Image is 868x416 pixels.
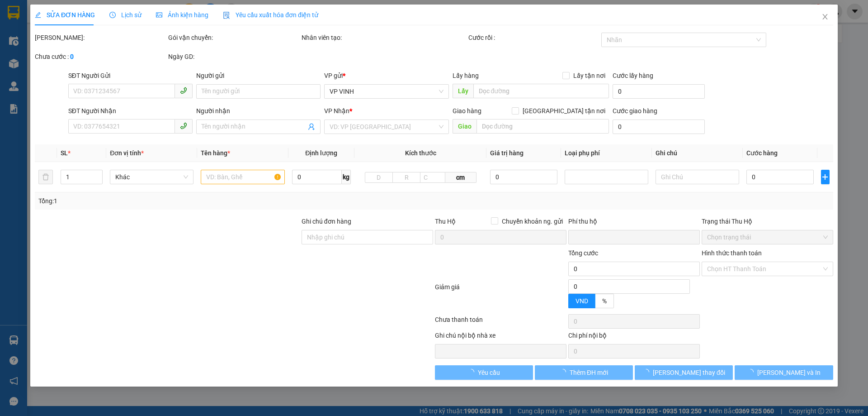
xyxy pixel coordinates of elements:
[568,330,700,344] div: Chi phí nội bộ
[392,172,420,183] input: R
[201,149,231,157] span: Tên hàng
[156,11,208,19] span: Ảnh kiện hàng
[435,330,566,344] div: Ghi chú nội bộ nhà xe
[330,85,443,98] span: VP VINH
[821,173,829,181] span: plus
[613,84,705,99] input: Cước lấy hàng
[445,172,476,183] span: cm
[196,106,321,116] div: Người nhận
[61,149,68,157] span: SL
[707,230,828,244] span: Chọn trạng thái
[613,120,705,134] input: Cước giao hàng
[68,71,193,81] div: SĐT Người Gửi
[498,216,566,226] span: Chuyển khoản ng. gửi
[478,368,500,378] span: Yêu cầu
[35,33,166,43] div: [PERSON_NAME]:
[302,218,351,225] label: Ghi chú đơn hàng
[453,119,476,134] span: Giao
[613,107,657,115] label: Cước giao hàng
[643,369,653,375] span: loading
[156,12,162,18] span: picture
[35,52,166,62] div: Chưa cước :
[535,365,633,380] button: Thêm ĐH mới
[519,106,609,116] span: [GEOGRAPHIC_DATA] tận nơi
[420,172,445,183] input: C
[491,149,524,157] span: Giá trị hàng
[476,119,609,134] input: Dọc đường
[110,149,144,157] span: Đơn vị tính
[702,216,833,226] div: Trạng thái Thu Hộ
[38,170,53,184] button: delete
[821,13,829,20] span: close
[453,107,481,115] span: Giao hàng
[342,170,351,184] span: kg
[602,297,607,305] span: %
[473,84,609,98] input: Dọc đường
[70,53,74,60] b: 0
[702,249,762,257] label: Hình thức thanh toán
[38,196,335,206] div: Tổng: 1
[757,368,821,378] span: [PERSON_NAME] và In
[434,315,567,330] div: Chưa thanh toán
[180,122,187,129] span: phone
[653,368,725,378] span: [PERSON_NAME] thay đổi
[168,52,300,62] div: Ngày GD:
[308,123,316,130] span: user-add
[568,216,700,230] div: Phí thu hộ
[570,71,609,81] span: Lấy tận nơi
[305,149,337,157] span: Định lượng
[747,369,757,375] span: loading
[405,149,436,157] span: Kích thước
[821,170,830,184] button: plus
[561,144,652,162] th: Loại phụ phí
[453,84,473,98] span: Lấy
[613,72,653,79] label: Cước lấy hàng
[453,72,479,79] span: Lấy hàng
[325,107,350,115] span: VP Nhận
[302,33,467,43] div: Nhân viên tạo:
[812,5,838,30] button: Close
[302,230,433,244] input: Ghi chú đơn hàng
[747,149,778,157] span: Cước hàng
[435,365,533,380] button: Yêu cầu
[325,71,449,81] div: VP gửi
[116,170,189,184] span: Khác
[168,33,300,43] div: Gói vận chuyển:
[568,249,598,257] span: Tổng cước
[735,365,833,380] button: [PERSON_NAME] và In
[109,11,142,19] span: Lịch sử
[635,365,733,380] button: [PERSON_NAME] thay đổi
[365,172,393,183] input: D
[35,12,41,18] span: edit
[570,368,608,378] span: Thêm ĐH mới
[223,12,230,19] img: icon
[68,106,193,116] div: SĐT Người Nhận
[196,71,321,81] div: Người gửi
[576,297,588,305] span: VND
[223,11,318,19] span: Yêu cầu xuất hóa đơn điện tử
[434,282,567,312] div: Giảm giá
[468,369,478,375] span: loading
[652,144,743,162] th: Ghi chú
[468,33,600,43] div: Cước rồi :
[560,369,570,375] span: loading
[201,170,285,184] input: VD: Bàn, Ghế
[109,12,116,18] span: clock-circle
[656,170,739,184] input: Ghi Chú
[35,11,95,19] span: SỬA ĐƠN HÀNG
[435,218,456,225] span: Thu Hộ
[180,87,187,94] span: phone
